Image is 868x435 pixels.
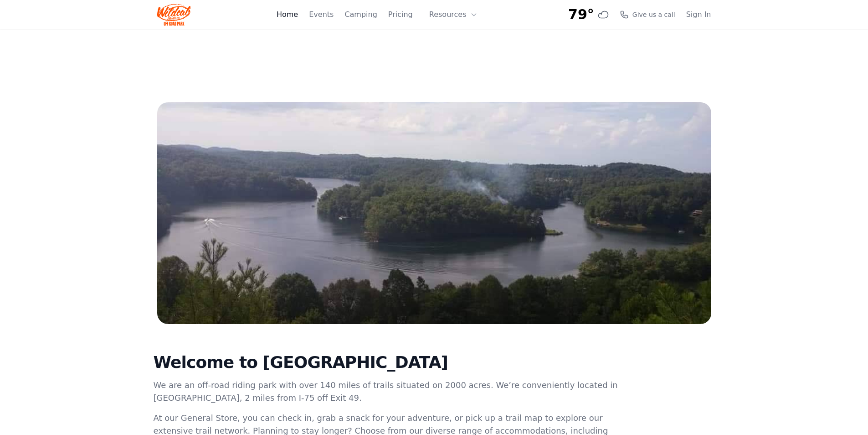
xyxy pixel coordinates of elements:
span: 79° [568,6,594,23]
button: Resources [424,5,483,24]
a: Give us a call [620,10,675,19]
a: Home [277,9,298,20]
p: We are an off-road riding park with over 140 miles of trails situated on 2000 acres. We’re conven... [154,379,620,404]
img: Wildcat Logo [157,4,191,26]
a: Events [309,9,334,20]
a: Pricing [388,9,413,20]
a: Camping [344,9,377,20]
span: Give us a call [632,10,675,19]
a: Sign In [686,9,711,20]
h2: Welcome to [GEOGRAPHIC_DATA] [154,353,620,372]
